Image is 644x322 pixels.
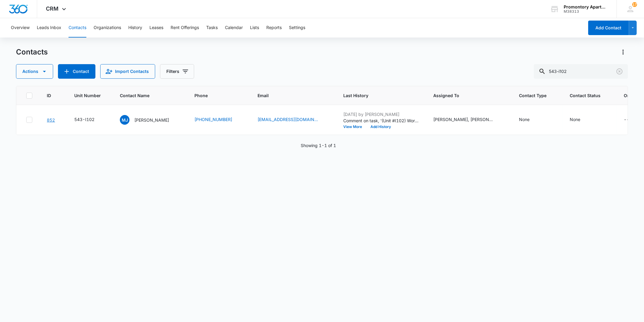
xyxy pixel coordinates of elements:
div: Phone - (970) 652-1825 - Select to Edit Field [194,116,243,123]
div: Unit Number - 543-I102 - Select to Edit Field [74,116,105,123]
p: [DATE] by [PERSON_NAME] [343,111,419,117]
p: Showing 1-1 of 1 [301,142,336,149]
div: --- [624,116,632,123]
div: None [570,116,580,123]
span: ID [47,92,51,99]
a: Navigate to contact details page for Michael Job [47,117,55,123]
button: Reports [266,18,282,38]
button: Overview [11,18,30,38]
span: Assigned To [433,92,496,99]
div: 543-I102 [74,116,95,123]
button: Add Contact [588,21,629,35]
input: Search Contacts [534,64,628,79]
div: Contact Status - None - Select to Edit Field [570,116,591,123]
span: Email [258,92,320,99]
button: Add Contact [58,64,95,79]
button: Filters [160,64,194,79]
span: Phone [194,92,234,99]
button: History [128,18,142,38]
span: Contact Status [570,92,601,99]
div: account id [564,9,608,14]
button: Tasks [206,18,218,38]
button: Contacts [69,18,86,38]
div: None [519,116,530,123]
span: 17 [632,2,637,7]
span: Unit Number [74,92,105,99]
div: Contact Name - Michael Job - Select to Edit Field [120,115,180,125]
button: Actions [618,47,628,57]
button: Actions [16,64,53,79]
button: Rent Offerings [171,18,199,38]
div: Email - 4mikeJob@gmail.com - Select to Edit Field [258,116,329,123]
button: Import Contacts [100,64,155,79]
button: Clear [615,67,624,76]
button: Organizations [94,18,121,38]
span: MJ [120,115,130,125]
div: Organization - - Select to Edit Field [624,116,643,123]
h1: Contacts [16,48,48,57]
button: Lists [250,18,259,38]
span: CRM [46,5,59,12]
a: [PHONE_NUMBER] [194,116,232,123]
a: [EMAIL_ADDRESS][DOMAIN_NAME] [258,116,318,123]
span: Contact Type [519,92,546,99]
p: Comment on task, '(Unit #I102) Work Order ' "Herb called the office to let us know he had been ca... [343,117,419,124]
button: Settings [289,18,305,38]
div: [PERSON_NAME], [PERSON_NAME], [PERSON_NAME] [433,116,494,123]
div: Assigned To - Madi Brown, Marta Aleman, Sydnee Young - Select to Edit Field [433,116,505,123]
button: Calendar [225,18,243,38]
p: [PERSON_NAME] [134,117,169,123]
div: account name [564,5,608,9]
button: Add History [366,125,395,129]
button: View More [343,125,366,129]
button: Leads Inbox [37,18,61,38]
div: notifications count [632,2,637,7]
span: Last History [343,92,410,99]
div: Contact Type - None - Select to Edit Field [519,116,540,123]
span: Contact Name [120,92,171,99]
button: Leases [149,18,163,38]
